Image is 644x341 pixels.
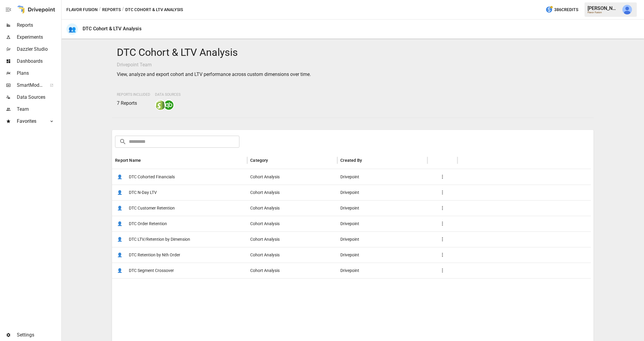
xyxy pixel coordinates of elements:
[129,232,190,247] span: DTC LTV/Retention by Dimension
[115,250,124,259] span: 👤
[247,231,337,247] div: Cohort Analysis
[43,81,47,88] span: ™
[17,22,60,29] span: Reports
[115,188,124,197] span: 👤
[115,158,141,163] div: Report Name
[156,100,165,110] img: shopify
[115,266,124,275] span: 👤
[66,23,78,35] div: 👥
[17,34,60,41] span: Experiments
[129,216,167,231] span: DTC Order Retention
[117,92,150,97] span: Reports Included
[588,11,619,14] div: Flavor Fusion
[99,6,101,14] div: /
[247,247,337,263] div: Cohort Analysis
[117,71,589,78] p: View, analyze and export cohort and LTV performance across custom dimensions over time.
[247,263,337,278] div: Cohort Analysis
[337,231,427,247] div: Drivepoint
[17,94,60,101] span: Data Sources
[247,185,337,200] div: Cohort Analysis
[83,26,141,32] div: DTC Cohort & LTV Analysis
[337,263,427,278] div: Drivepoint
[141,156,150,164] button: Sort
[588,5,619,11] div: [PERSON_NAME]
[250,158,268,163] div: Category
[129,169,175,185] span: DTC Cohorted Financials
[17,106,60,113] span: Team
[247,216,337,231] div: Cohort Analysis
[115,219,124,228] span: 👤
[117,61,589,68] p: Drivepoint Team
[337,200,427,216] div: Drivepoint
[247,200,337,216] div: Cohort Analysis
[129,263,174,278] span: DTC Segment Crossover
[17,58,60,65] span: Dashboards
[102,6,121,14] button: Reports
[129,247,180,263] span: DTC Retention by Nth Order
[543,4,581,15] button: 386Credits
[363,156,371,164] button: Sort
[17,331,60,339] span: Settings
[117,100,150,107] p: 7 Reports
[247,169,337,185] div: Cohort Analysis
[115,235,124,244] span: 👤
[17,82,43,89] span: SmartModel
[340,158,362,163] div: Created By
[269,156,277,164] button: Sort
[622,5,632,14] img: Derek Yimoyines
[117,46,589,59] h4: DTC Cohort & LTV Analysis
[115,172,124,181] span: 👤
[17,46,60,53] span: Dazzler Studio
[17,70,60,77] span: Plans
[337,216,427,231] div: Drivepoint
[155,92,181,97] span: Data Sources
[164,100,174,110] img: quickbooks
[554,6,578,14] span: 386 Credits
[66,6,98,14] button: Flavor Fusion
[337,169,427,185] div: Drivepoint
[337,247,427,263] div: Drivepoint
[115,204,124,213] span: 👤
[129,185,157,200] span: DTC N-Day LTV
[129,201,175,216] span: DTC Customer Retention
[619,1,636,18] button: Derek Yimoyines
[122,6,124,14] div: /
[17,118,43,125] span: Favorites
[337,185,427,200] div: Drivepoint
